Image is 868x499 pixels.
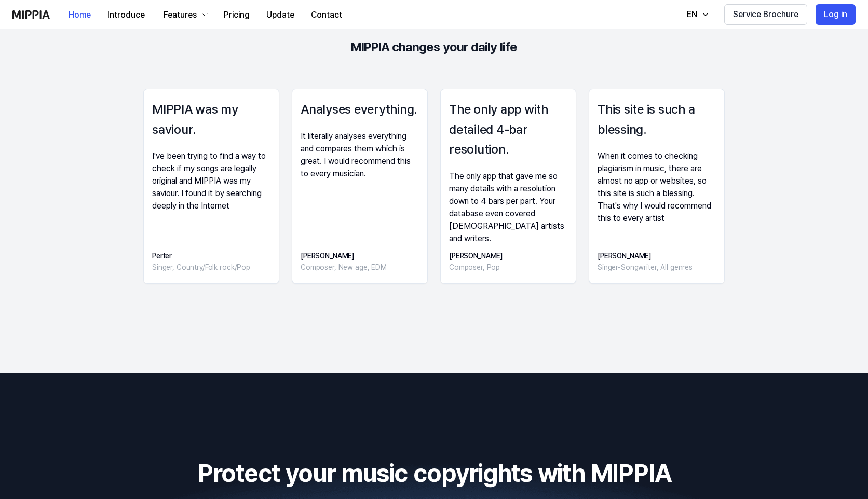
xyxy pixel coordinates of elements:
[449,250,503,261] div: [PERSON_NAME]
[60,5,99,25] button: Home
[303,5,350,25] button: Contact
[449,100,567,159] h3: The only app with detailed 4-bar resolution.
[153,5,215,25] button: Features
[301,100,419,119] h3: Analyses everything.
[152,100,270,140] h3: MIPPIA was my saviour.
[449,261,503,273] div: Composer, Pop
[816,4,856,25] button: Log in
[676,4,716,25] button: EN
[598,250,693,261] div: [PERSON_NAME]
[598,100,716,140] h3: This site is such a blessing.
[685,8,699,21] div: EN
[12,10,50,19] img: logo
[258,1,303,29] a: Update
[161,9,199,21] div: Features
[258,5,303,25] button: Update
[152,250,250,261] div: Perter
[301,261,387,273] div: Composer, New age, EDM
[215,5,258,25] button: Pricing
[301,250,387,261] div: [PERSON_NAME]
[598,261,693,273] div: Singer-Songwriter, All genres
[99,5,153,25] button: Introduce
[152,150,270,212] div: I've been trying to find a way to check if my songs are legally original and MIPPIA was my saviou...
[449,170,567,245] div: The only app that gave me so many details with a resolution down to 4 bars per part. Your databas...
[60,1,99,29] a: Home
[724,4,807,25] button: Service Brochure
[598,150,716,225] div: When it comes to checking plagiarism in music, there are almost no app or websites, so this site ...
[12,456,856,491] h2: Protect your music copyrights with MIPPIA
[351,37,517,58] div: MIPPIA changes your daily life
[301,130,419,180] div: It literally analyses everything and compares them which is great. I would recommend this to ever...
[152,261,250,273] div: Singer, Country/Folk rock/Pop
